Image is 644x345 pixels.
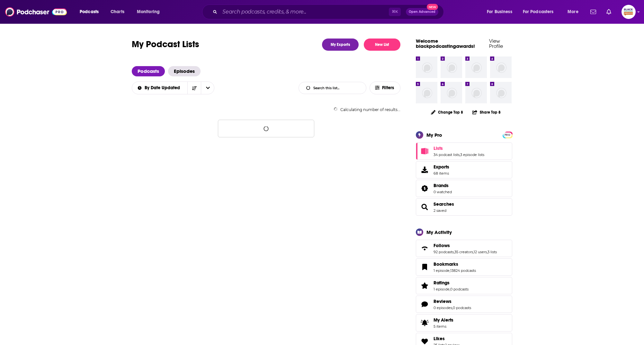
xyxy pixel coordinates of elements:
a: My Alerts [416,314,512,332]
div: My Activity [426,229,452,235]
span: Exports [434,164,449,170]
span: Lists [434,145,443,151]
button: Loading [218,120,314,137]
span: Ratings [416,277,512,294]
span: Lists [416,142,512,160]
span: , [454,250,454,254]
a: Follows [434,243,497,248]
input: Search podcasts, credits, & more... [220,7,389,17]
a: 2 saved [434,208,446,213]
a: View Profile [489,38,503,49]
div: Calculating number of results... [132,107,400,112]
button: open menu [519,7,563,17]
a: My Exports [322,39,359,51]
a: Ratings [434,280,469,286]
span: My Alerts [434,317,453,323]
span: For Business [487,7,512,16]
img: missing-image.png [416,56,437,78]
a: Lists [418,147,431,156]
a: 1 episode [434,287,450,291]
a: Charts [106,7,128,17]
span: , [473,250,474,254]
img: missing-image.png [416,82,437,103]
button: Filters [370,82,400,94]
a: Bookmarks [418,263,431,272]
button: Sort Direction [187,82,201,94]
span: Searches [416,198,512,216]
img: Podchaser - Follow, Share and Rate Podcasts [5,6,67,18]
a: Ratings [418,281,431,290]
a: Brands [418,184,431,193]
button: Show profile menu [622,5,636,19]
a: 92 podcasts [434,250,454,254]
span: 5 items [434,324,453,329]
a: 34 podcast lists [434,152,460,157]
img: missing-image.png [441,82,462,103]
a: Show notifications dropdown [588,6,599,17]
a: 3 episode lists [460,152,484,157]
span: Brands [416,180,512,197]
h2: Choose List sort [132,82,214,94]
button: Change Top 8 [427,108,467,116]
span: Follows [434,243,450,248]
a: Bookmarks [434,261,476,267]
button: Open AdvancedNew [406,8,438,16]
img: missing-image.png [490,56,512,78]
a: Show notifications dropdown [604,6,614,17]
a: Searches [434,201,454,207]
button: Share Top 8 [472,106,501,118]
a: Reviews [418,300,431,309]
span: Exports [418,165,431,174]
span: My Alerts [418,318,431,327]
a: 1 episode [434,268,450,273]
span: More [568,7,578,16]
span: , [487,250,487,254]
a: Likes [434,336,460,341]
img: missing-image.png [441,56,462,78]
button: open menu [132,7,168,17]
a: Lists [434,145,484,151]
span: Likes [434,336,445,341]
a: Podcasts [132,66,165,76]
a: 0 episodes [434,306,452,310]
span: Reviews [416,296,512,313]
a: 0 watched [434,190,452,194]
span: PRO [504,133,511,137]
span: New [427,4,438,10]
a: Episodes [168,66,201,76]
span: , [450,268,450,273]
a: Follows [418,244,431,253]
span: By Date Updated [145,86,182,90]
a: Exports [416,161,512,178]
span: , [452,306,453,310]
a: Reviews [434,298,471,304]
a: Searches [418,203,431,211]
button: open menu [201,82,214,94]
div: Search podcasts, credits, & more... [208,4,450,19]
span: Monitoring [137,7,160,16]
span: 68 items [434,171,449,176]
span: For Podcasters [523,7,554,16]
button: New List [364,39,400,51]
span: Logged in as blackpodcastingawards [622,5,636,19]
span: Bookmarks [416,258,512,276]
img: User Profile [622,5,636,19]
span: Brands [434,183,449,188]
button: open menu [563,7,586,17]
a: 12 users [474,250,487,254]
span: Bookmarks [434,261,458,267]
span: ⌘ K [389,8,401,16]
a: PRO [504,132,511,137]
a: 0 podcasts [453,306,471,310]
a: Brands [434,183,452,188]
span: , [450,287,450,291]
button: open menu [482,7,520,17]
span: Filters [382,86,395,90]
span: Charts [111,7,124,16]
a: Welcome blackpodcastingawards! [416,38,475,49]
